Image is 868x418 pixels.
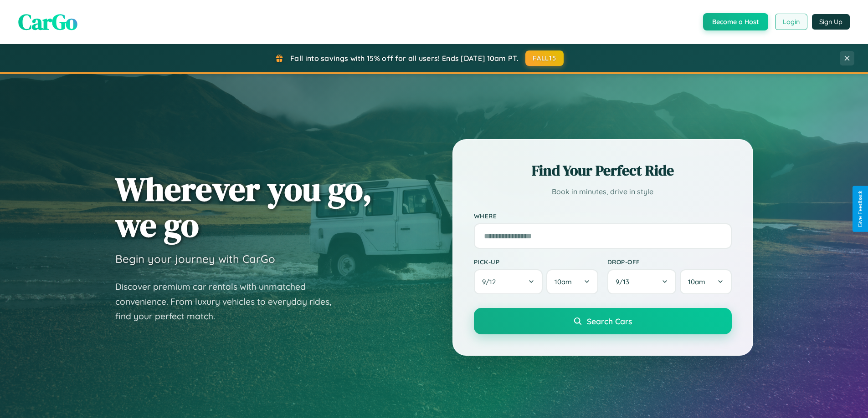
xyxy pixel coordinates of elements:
[474,258,598,266] label: Pick-up
[703,13,768,30] button: Become a Host
[474,185,732,198] p: Book in minutes, drive in style
[115,252,275,266] h3: Begin your journey with CarGo
[607,269,677,294] button: 9/13
[688,277,705,286] span: 10am
[587,316,632,326] span: Search Cars
[474,212,732,220] label: Where
[525,50,564,66] button: FALL15
[857,191,863,227] div: Give Feedback
[18,7,77,37] span: CarGo
[474,308,732,334] button: Search Cars
[546,269,598,294] button: 10am
[616,277,634,286] span: 9 / 13
[115,171,372,243] h1: Wherever you go, we go
[115,279,343,324] p: Discover premium car rentals with unmatched convenience. From luxury vehicles to everyday rides, ...
[812,14,850,30] button: Sign Up
[607,258,732,266] label: Drop-off
[474,161,732,181] h2: Find Your Perfect Ride
[680,269,731,294] button: 10am
[290,54,519,63] span: Fall into savings with 15% off for all users! Ends [DATE] 10am PT.
[775,14,807,30] button: Login
[555,277,572,286] span: 10am
[482,277,500,286] span: 9 / 12
[474,269,543,294] button: 9/12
